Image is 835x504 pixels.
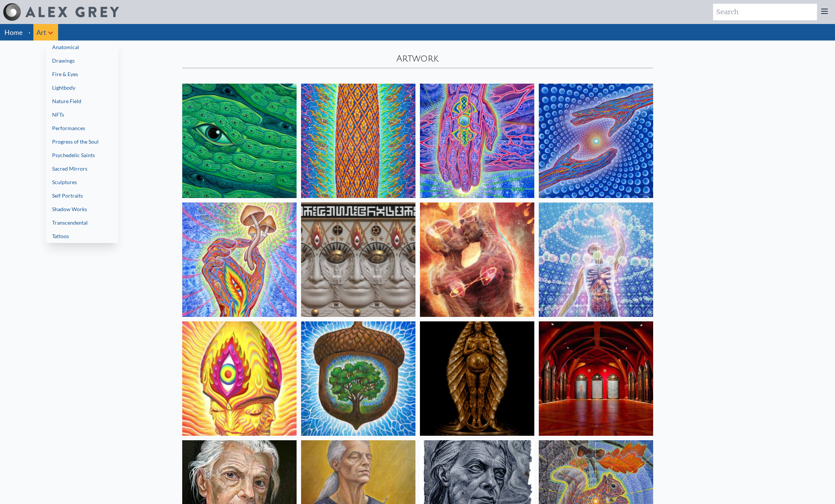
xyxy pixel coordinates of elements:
a: Progress of the Soul [46,135,118,148]
a: Psychedelic Saints [46,148,118,162]
a: Performances [46,121,118,135]
a: Transcendental [46,216,118,229]
a: Self Portraits [46,189,118,202]
a: Nature Field [46,94,118,108]
a: Shadow Works [46,202,118,216]
a: Sacred Mirrors [46,162,118,175]
a: Anatomical [46,40,118,54]
a: Tattoos [46,229,118,243]
a: Lightbody [46,81,118,94]
a: Drawings [46,54,118,67]
a: Sculptures [46,175,118,189]
a: NFTs [46,108,118,121]
a: Fire & Eyes [46,67,118,81]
